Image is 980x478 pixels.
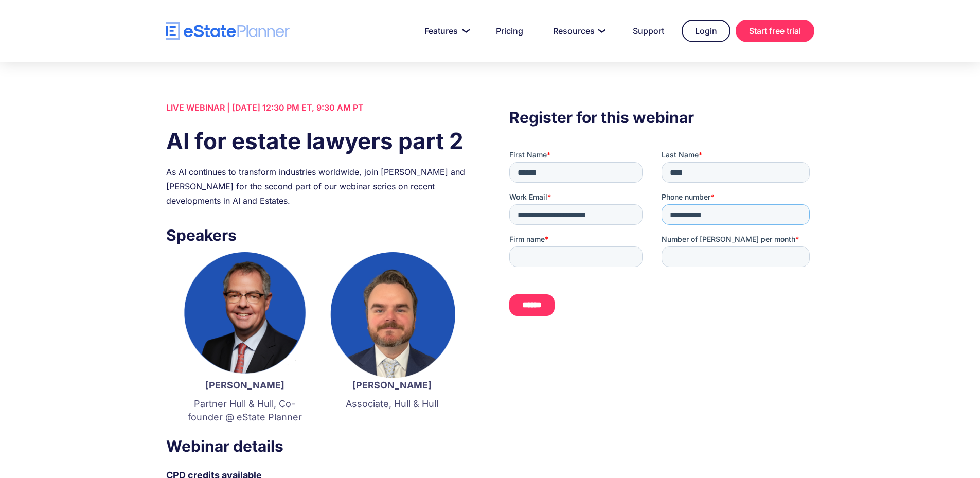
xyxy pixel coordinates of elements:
[166,434,471,458] h3: Webinar details
[182,397,308,424] p: Partner Hull & Hull, Co-founder @ eState Planner
[541,21,615,41] a: Resources
[352,380,432,391] strong: [PERSON_NAME]
[509,105,814,129] h3: Register for this webinar
[412,21,478,41] a: Features
[682,20,730,42] a: Login
[509,150,814,325] iframe: Form 0
[329,397,455,411] p: Associate, Hull & Hull
[736,20,814,42] a: Start free trial
[166,125,471,157] h1: AI for estate lawyers part 2
[166,223,471,247] h3: Speakers
[620,21,676,41] a: Support
[166,100,471,115] div: LIVE WEBINAR | [DATE] 12:30 PM ET, 9:30 AM PT
[205,380,284,391] strong: [PERSON_NAME]
[166,165,471,208] div: As AI continues to transform industries worldwide, join [PERSON_NAME] and [PERSON_NAME] for the s...
[166,22,290,40] a: home
[484,21,536,41] a: Pricing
